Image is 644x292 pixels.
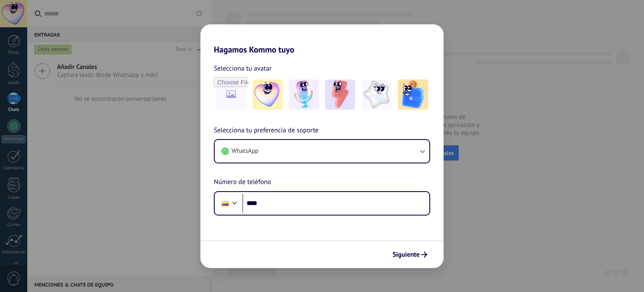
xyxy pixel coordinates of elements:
[214,63,272,74] span: Selecciona tu avatar
[217,195,233,212] div: Ecuador: + 593
[214,177,271,188] span: Número de teléfono
[252,79,283,110] img: -1.jpeg
[214,125,319,136] span: Selecciona tu preferencia de soporte
[398,79,428,110] img: -5.jpeg
[289,79,319,110] img: -2.jpeg
[392,252,420,258] span: Siguiente
[361,79,392,110] img: -4.jpeg
[389,247,431,262] button: Siguiente
[325,79,355,110] img: -3.jpeg
[200,24,444,55] h2: Hagamos Kommo tuyo
[231,147,258,155] span: WhatsApp
[215,140,429,163] button: WhatsApp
